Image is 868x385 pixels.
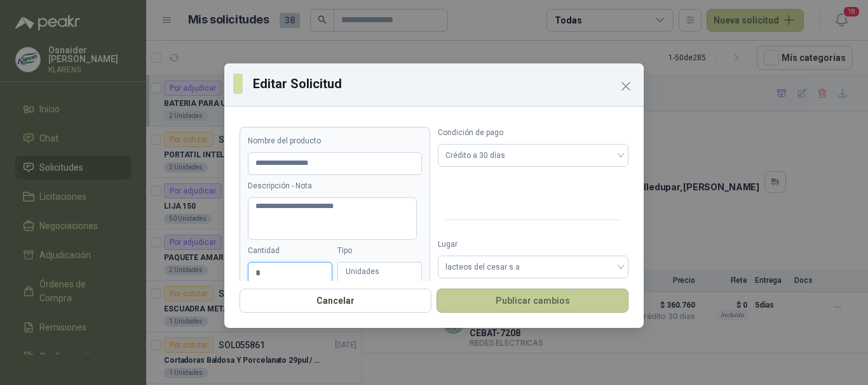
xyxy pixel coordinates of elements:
h3: Editar Solicitud [253,74,635,93]
span: Crédito a 30 días [445,146,621,165]
span: lacteos del cesar s.a [445,258,621,277]
button: Cancelar [240,289,431,313]
div: Unidades [337,262,422,282]
label: Tipo [337,245,422,257]
button: Publicar cambios [437,289,628,313]
label: Nombre del producto [248,135,422,147]
label: Lugar [438,238,628,251]
label: Condición de pago [438,127,628,139]
label: Cantidad [248,245,332,257]
label: Descripción - Nota [248,180,422,192]
button: Close [616,76,636,96]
